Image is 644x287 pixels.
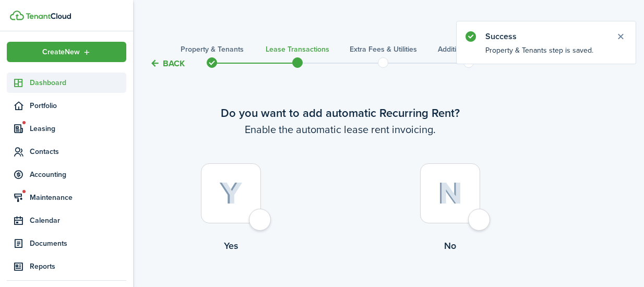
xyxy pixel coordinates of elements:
span: Maintenance [30,192,126,203]
span: Create New [42,49,80,56]
span: Reports [30,261,126,272]
notify-title: Success [485,30,605,43]
img: TenantCloud [26,13,71,19]
img: TenantCloud [10,10,24,20]
span: Documents [30,238,126,249]
img: Yes [219,182,243,205]
a: Dashboard [7,73,126,93]
h3: Property & Tenants [181,44,244,55]
span: Dashboard [30,77,126,88]
button: Back [150,58,185,69]
a: Reports [7,256,126,277]
span: Contacts [30,146,126,157]
notify-body: Property & Tenants step is saved. [457,45,636,64]
button: Open menu [7,42,126,62]
h3: Lease Transactions [266,44,329,55]
span: Accounting [30,169,126,180]
button: Close notify [613,29,628,44]
control-radio-card-title: Yes [121,239,340,253]
wizard-step-header-description: Enable the automatic lease rent invoicing. [121,122,559,137]
h3: Extra fees & Utilities [350,44,417,55]
h3: Additional Services [438,44,500,55]
control-radio-card-title: No [340,239,559,253]
span: Leasing [30,123,126,134]
wizard-step-header-title: Do you want to add automatic Recurring Rent? [121,104,559,122]
img: No [438,182,462,205]
span: Calendar [30,215,126,226]
span: Portfolio [30,100,126,111]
